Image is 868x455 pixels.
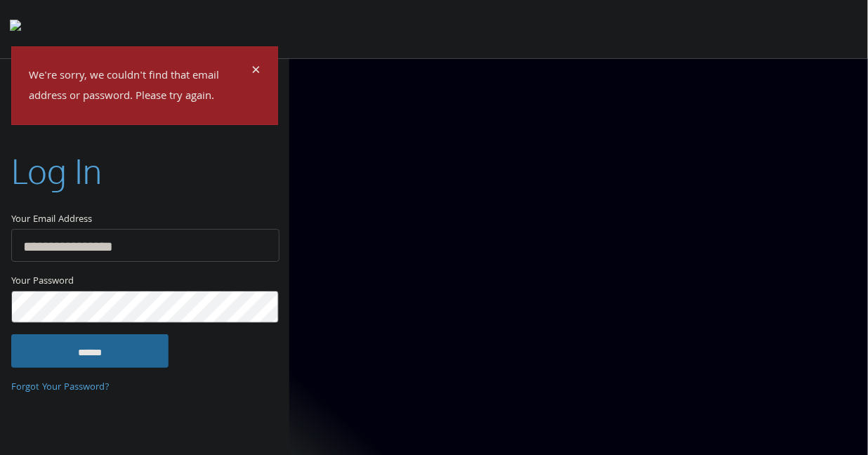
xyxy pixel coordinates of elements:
h2: Log In [11,147,102,194]
button: Dismiss alert [251,64,261,81]
a: Forgot Your Password? [11,380,110,395]
img: todyl-logo-dark.svg [10,15,21,43]
p: We're sorry, we couldn't find that email address or password. Please try again. [29,67,249,107]
label: Your Password [11,273,278,291]
span: × [251,58,261,86]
